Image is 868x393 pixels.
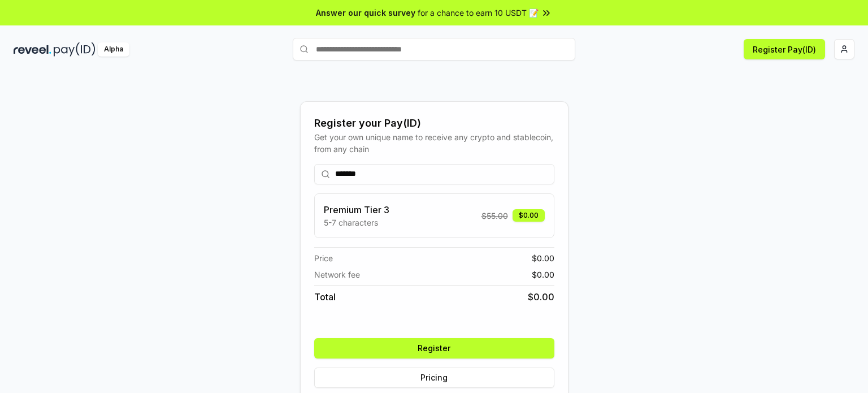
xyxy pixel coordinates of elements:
div: $0.00 [513,209,545,222]
img: pay_id [54,42,96,57]
span: for a chance to earn 10 USDT 📝 [418,7,539,19]
span: Network fee [314,269,360,280]
h3: Premium Tier 3 [324,203,389,217]
span: Answer our quick survey [316,7,415,19]
span: Total [314,290,336,304]
img: reveel_dark [14,42,51,57]
button: Pricing [314,368,554,388]
span: $ 0.00 [528,290,554,304]
button: Register [314,338,554,359]
button: Register Pay(ID) [744,39,825,59]
span: $ 55.00 [481,210,508,222]
span: $ 0.00 [532,269,554,280]
div: Get your own unique name to receive any crypto and stablecoin, from any chain [314,131,554,155]
span: $ 0.00 [532,252,554,264]
span: Price [314,252,333,264]
div: Alpha [98,42,129,57]
div: Register your Pay(ID) [314,115,554,131]
p: 5-7 characters [324,217,389,228]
